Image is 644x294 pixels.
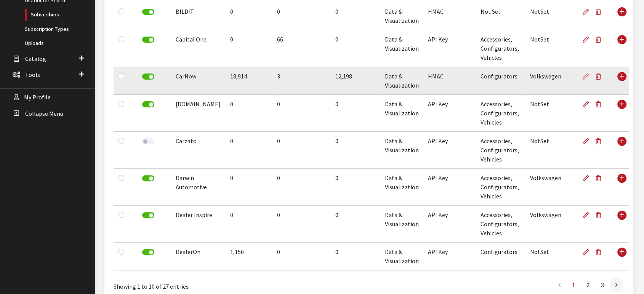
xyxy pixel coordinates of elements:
td: Data & Visualization [380,132,423,169]
td: 0 [226,206,272,243]
button: Delete Subscriber [592,30,607,49]
td: 0 [226,95,272,132]
td: Accessories, Configurators, Vehicles [476,95,525,132]
label: Deactivate Subscriber [142,175,154,181]
td: Use Enter key to show more/less [612,2,629,30]
td: Data & Visualization [380,2,423,30]
td: API Key [423,132,476,169]
td: 18,914 [226,67,272,95]
td: Carzato [171,132,226,169]
td: 1,150 [226,243,272,270]
a: 1 [567,277,580,292]
td: NotSet [525,243,578,270]
a: 3 [596,277,609,292]
td: Volkswagen [525,67,578,95]
td: NotSet [525,95,578,132]
td: Data & Visualization [380,30,423,67]
td: HMAC [423,67,476,95]
span: My Profile [24,94,51,101]
td: NotSet [525,30,578,67]
a: Edit Subscriber [582,132,592,151]
td: API Key [423,206,476,243]
label: Deactivate Subscriber [142,73,154,80]
button: Delete Subscriber [592,169,607,188]
td: Capital One [171,30,226,67]
td: 0 [331,243,380,270]
td: Not Set [476,2,525,30]
td: 0 [331,206,380,243]
td: Dealer Inspire [171,206,226,243]
td: Volkswagen [525,169,578,206]
td: 0 [272,95,331,132]
span: Catalog [25,55,46,62]
td: BILDIT [171,2,226,30]
td: 0 [272,243,331,270]
td: Data & Visualization [380,67,423,95]
td: 66 [272,30,331,67]
button: Delete Subscriber [592,67,607,86]
td: API Key [423,243,476,270]
label: Deactivate Subscriber [142,9,154,15]
td: 0 [331,95,380,132]
span: Collapse Menu [25,110,63,117]
td: 0 [331,2,380,30]
td: 0 [272,132,331,169]
td: NotSet [525,2,578,30]
td: 0 [226,132,272,169]
td: 0 [226,30,272,67]
td: API Key [423,95,476,132]
td: Data & Visualization [380,95,423,132]
td: Accessories, Configurators, Vehicles [476,169,525,206]
a: Edit Subscriber [582,206,592,225]
td: 0 [272,2,331,30]
td: Accessories, Configurators, Vehicles [476,132,525,169]
td: 0 [226,169,272,206]
a: Edit Subscriber [582,2,592,21]
button: Delete Subscriber [592,2,607,21]
td: Volkswagen [525,206,578,243]
a: Edit Subscriber [582,67,592,86]
td: Accessories, Configurators, Vehicles [476,30,525,67]
td: Accessories, Configurators, Vehicles [476,206,525,243]
td: Use Enter key to show more/less [612,206,629,243]
div: Showing 1 to 10 of 27 entries [114,276,321,291]
label: Deactivate Subscriber [142,212,154,218]
td: HMAC [423,2,476,30]
a: 2 [581,277,595,292]
td: Darwin Automotive [171,169,226,206]
a: Edit Subscriber [582,30,592,49]
label: Deactivate Subscriber [142,37,154,43]
td: API Key [423,30,476,67]
td: [DOMAIN_NAME] [171,95,226,132]
td: Use Enter key to show more/less [612,132,629,169]
a: Edit Subscriber [582,169,592,188]
button: Delete Subscriber [592,206,607,225]
td: Use Enter key to show more/less [612,169,629,206]
a: Edit Subscriber [582,95,592,114]
label: Deactivate Subscriber [142,101,154,107]
td: API Key [423,169,476,206]
button: Delete Subscriber [592,95,607,114]
td: 3 [272,67,331,95]
td: Use Enter key to show more/less [612,95,629,132]
span: Tools [25,71,40,78]
td: CarNow [171,67,226,95]
label: Deactivate Subscriber [142,249,154,255]
td: 0 [331,30,380,67]
td: DealerOn [171,243,226,270]
td: 0 [331,169,380,206]
td: Data & Visualization [380,243,423,270]
a: Edit Subscriber [582,243,592,262]
td: 0 [272,169,331,206]
td: 0 [331,132,380,169]
td: NotSet [525,132,578,169]
td: Use Enter key to show more/less [612,30,629,67]
td: Use Enter key to show more/less [612,243,629,270]
td: 12,198 [331,67,380,95]
td: Use Enter key to show more/less [612,67,629,95]
button: Delete Subscriber [592,243,607,262]
button: Delete Subscriber [592,132,607,151]
td: 0 [272,206,331,243]
td: Configurators [476,67,525,95]
td: Data & Visualization [380,169,423,206]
